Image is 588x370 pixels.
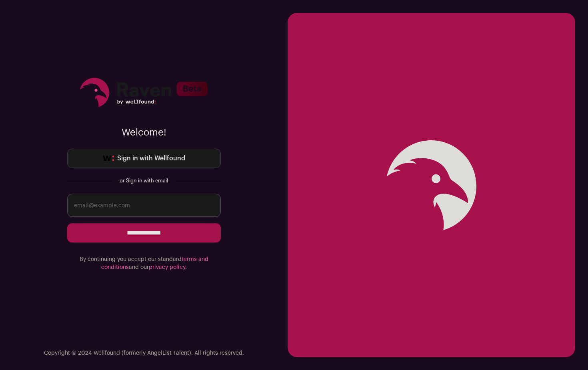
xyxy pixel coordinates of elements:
a: Sign in with Wellfound [67,149,221,168]
input: email@example.com [67,194,221,217]
p: Copyright © 2024 Wellfound (formerly AngelList Talent). All rights reserved. [44,349,244,357]
p: Welcome! [67,126,221,139]
img: wellfound-symbol-flush-black-fb3c872781a75f747ccb3a119075da62bfe97bd399995f84a933054e44a575c4.png [103,156,114,161]
span: Sign in with Wellfound [117,154,185,163]
p: By continuing you accept our standard and our . [67,255,221,271]
a: privacy policy [149,265,185,270]
div: or Sign in with email [118,178,170,184]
